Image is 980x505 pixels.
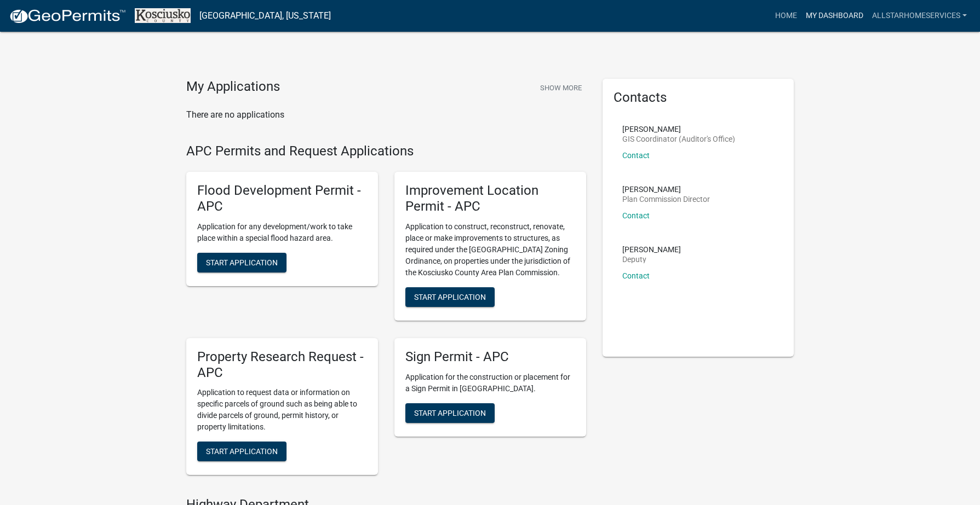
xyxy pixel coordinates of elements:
p: [PERSON_NAME] [622,185,710,193]
a: Allstarhomeservices [868,5,971,26]
p: There are no applications [186,108,586,121]
button: Start Application [197,253,286,272]
p: Application to construct, reconstruct, renovate, place or make improvements to structures, as req... [405,221,575,278]
span: Start Application [206,258,278,266]
a: Contact [622,151,650,160]
p: Application for the construction or placement for a Sign Permit in [GEOGRAPHIC_DATA]. [405,372,575,394]
button: Start Application [405,287,495,307]
p: [PERSON_NAME] [622,246,681,253]
span: Start Application [414,292,486,301]
h4: APC Permits and Request Applications [186,143,586,159]
h5: Improvement Location Permit - APC [405,183,575,214]
a: Contact [622,211,650,220]
p: Application to request data or information on specific parcels of ground such as being able to di... [197,387,367,433]
p: GIS Coordinator (Auditor's Office) [622,135,735,143]
p: Application for any development/work to take place within a special flood hazard area. [197,221,367,244]
button: Start Application [197,442,286,461]
p: Plan Commission Director [622,195,710,203]
p: [PERSON_NAME] [622,125,735,133]
h5: Flood Development Permit - APC [197,183,367,214]
a: Contact [622,271,650,280]
span: Start Application [206,447,278,456]
a: Home [771,5,801,26]
span: Start Application [414,408,486,417]
h4: My Applications [186,79,280,95]
h5: Sign Permit - APC [405,349,575,365]
a: My Dashboard [801,5,868,26]
h5: Contacts [614,90,783,106]
button: Show More [536,79,586,97]
h5: Property Research Request - APC [197,349,367,381]
a: [GEOGRAPHIC_DATA], [US_STATE] [199,7,331,25]
button: Start Application [405,403,495,423]
p: Deputy [622,256,681,263]
img: Kosciusko County, Indiana [135,8,191,23]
